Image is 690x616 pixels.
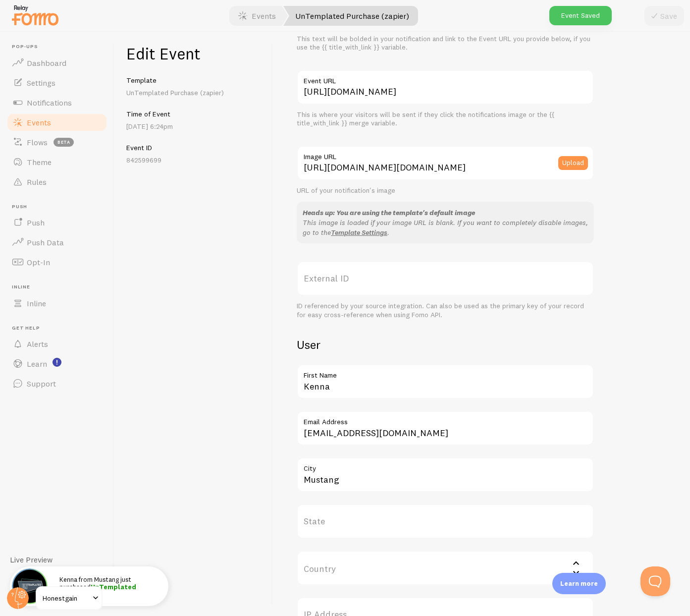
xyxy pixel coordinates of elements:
label: City [297,457,594,474]
p: This image is loaded if your image URL is blank. If you want to completely disable images, go to ... [303,218,588,237]
span: Honestgain [43,592,90,604]
div: Heads up: You are using the template's default image [303,208,588,218]
span: Theme [27,157,52,167]
label: External ID [297,261,594,296]
iframe: Help Scout Beacon - Open [640,566,670,596]
a: Honestgain [36,586,103,610]
span: Events [27,117,51,127]
span: Alerts [27,339,48,349]
p: UnTemplated Purchase (zapier) [126,88,261,98]
span: Support [27,379,56,389]
span: Pop-ups [12,44,108,50]
a: Push [6,213,108,232]
div: Learn more [552,573,606,594]
a: Notifications [6,93,108,112]
span: Push [12,204,108,210]
p: [DATE] 6:24pm [126,121,261,131]
label: State [297,504,594,539]
p: 842599699 [126,155,261,165]
span: Settings [27,78,55,88]
span: Dashboard [27,58,66,68]
h1: Edit Event [126,44,261,64]
a: Events [6,112,108,132]
a: Inline [6,293,108,313]
label: Image URL [297,146,594,163]
a: Dashboard [6,53,108,73]
h5: Time of Event [126,110,261,118]
a: Push Data [6,232,108,252]
span: Push [27,218,45,227]
a: Support [6,374,108,393]
span: Get Help [12,325,108,332]
img: fomo-relay-logo-orange.svg [10,2,60,28]
span: Notifications [27,98,72,108]
span: Inline [12,284,108,290]
div: ID referenced by your source integration. Can also be used as the primary key of your record for ... [297,302,594,319]
h2: User [297,337,594,352]
label: First Name [297,364,594,381]
div: Event Saved [549,6,612,25]
div: URL of your notification's image [297,186,594,195]
a: Theme [6,152,108,172]
a: Flows beta [6,132,108,152]
a: Template Settings [331,228,387,237]
span: Push Data [27,237,64,247]
span: Inline [27,298,46,308]
span: Flows [27,137,48,147]
span: Learn [27,359,47,369]
span: beta [53,138,74,147]
a: Rules [6,172,108,192]
a: Alerts [6,334,108,354]
span: Opt-In [27,257,50,267]
button: Upload [558,156,588,170]
svg: <p>Watch New Feature Tutorials!</p> [53,358,61,367]
div: This is where your visitors will be sent if they click the notifications image or the {{ title_wi... [297,111,594,128]
label: Email Address [297,411,594,428]
p: Learn more [560,579,598,588]
h5: Event ID [126,143,261,152]
a: Settings [6,73,108,93]
div: This text will be bolded in your notification and link to the Event URL you provide below, if you... [297,35,594,52]
h5: Template [126,76,261,85]
label: Event URL [297,70,594,87]
a: Learn [6,354,108,374]
span: Rules [27,177,47,187]
a: Opt-In [6,252,108,272]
